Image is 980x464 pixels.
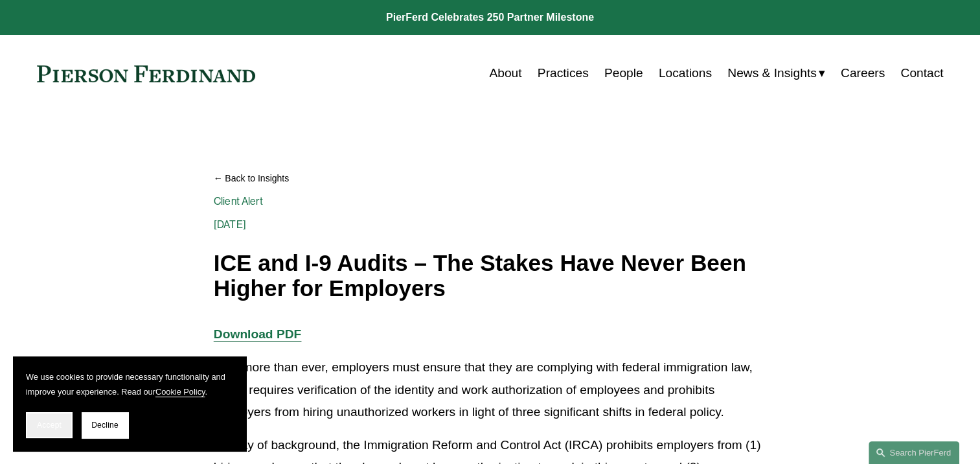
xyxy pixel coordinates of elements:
[869,441,959,464] a: Search this site
[214,195,263,207] a: Client Alert
[91,421,119,430] span: Decline
[37,421,62,430] span: Accept
[538,61,589,86] a: Practices
[13,356,246,451] section: Cookie banner
[26,412,73,438] button: Accept
[727,61,825,86] a: folder dropdown
[214,356,766,424] p: Now more than ever, employers must ensure that they are complying with federal immigration law, w...
[900,61,943,86] a: Contact
[841,61,885,86] a: Careers
[214,167,766,190] a: Back to Insights
[155,387,205,397] a: Cookie Policy
[659,61,712,86] a: Locations
[214,251,766,301] h1: ICE and I-9 Audits – The Stakes Have Never Been Higher for Employers
[214,218,246,231] span: [DATE]
[489,61,521,86] a: About
[82,412,128,438] button: Decline
[604,61,643,86] a: People
[727,62,817,85] span: News & Insights
[214,327,301,341] a: Download PDF
[26,369,233,399] p: We use cookies to provide necessary functionality and improve your experience. Read our .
